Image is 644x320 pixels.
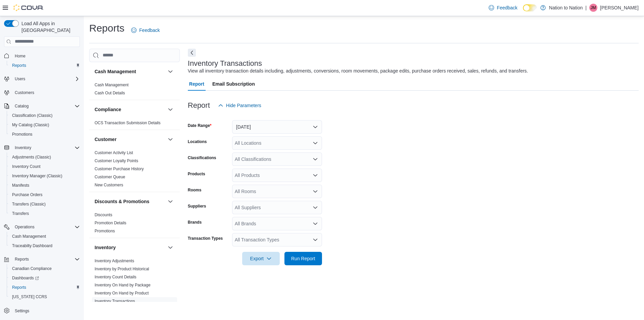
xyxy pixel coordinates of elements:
[12,255,32,263] button: Reports
[95,158,138,164] span: Customer Loyalty Points
[188,59,262,67] h3: Inventory Transactions
[9,172,80,180] span: Inventory Manager (Classic)
[95,267,149,271] a: Inventory by Product Historical
[226,102,261,109] span: Hide Parameters
[12,275,39,281] span: Dashboards
[313,140,318,146] button: Open list of options
[95,274,137,280] span: Inventory Count Details
[188,101,210,109] h3: Report
[7,171,83,181] button: Inventory Manager (Classic)
[95,220,126,226] span: Promotion Details
[89,21,124,35] h1: Reports
[15,145,31,150] span: Inventory
[95,121,161,125] a: OCS Transaction Submission Details
[9,274,80,282] span: Dashboards
[600,4,639,12] p: [PERSON_NAME]
[486,1,520,14] a: Feedback
[95,266,149,272] span: Inventory by Product Historical
[1,101,83,111] button: Catalog
[9,153,54,161] a: Adjustments (Classic)
[189,77,204,91] span: Report
[12,144,34,152] button: Inventory
[95,83,128,87] a: Cash Management
[95,282,151,288] span: Inventory On Hand by Package
[9,191,45,199] a: Purchase Orders
[1,222,83,232] button: Operations
[166,67,174,76] button: Cash Management
[9,121,80,129] span: My Catalog (Classic)
[95,175,125,179] a: Customer Queue
[166,105,174,113] button: Compliance
[9,163,80,171] span: Inventory Count
[7,199,83,209] button: Transfers (Classic)
[89,119,180,130] div: Compliance
[246,252,276,265] span: Export
[95,228,115,234] span: Promotions
[9,181,32,189] a: Manifests
[284,252,322,265] button: Run Report
[242,252,280,265] button: Export
[12,192,43,197] span: Purchase Orders
[12,223,80,231] span: Operations
[12,211,29,216] span: Transfers
[12,52,28,60] a: Home
[1,306,83,315] button: Settings
[7,162,83,171] button: Inventory Count
[95,136,165,143] button: Customer
[95,283,151,287] a: Inventory On Hand by Package
[7,120,83,130] button: My Catalog (Classic)
[12,183,29,188] span: Manifests
[497,4,517,11] span: Feedback
[12,154,51,160] span: Adjustments (Classic)
[215,99,264,112] button: Hide Parameters
[95,91,125,95] a: Cash Out Details
[95,166,144,172] span: Customer Purchase History
[95,213,112,217] a: Discounts
[7,209,83,218] button: Transfers
[95,299,135,304] a: Inventory Transactions
[188,67,528,75] div: View all inventory transaction details including, adjustments, conversions, room movements, packa...
[13,4,44,11] img: Cova
[12,113,53,118] span: Classification (Classic)
[95,198,149,205] h3: Discounts & Promotions
[1,143,83,152] button: Inventory
[12,243,52,248] span: Traceabilty Dashboard
[95,158,138,163] a: Customer Loyalty Points
[15,224,35,230] span: Operations
[12,234,46,239] span: Cash Management
[15,103,29,109] span: Catalog
[188,171,205,177] label: Products
[9,232,80,240] span: Cash Management
[95,90,125,96] span: Cash Out Details
[15,53,25,59] span: Home
[9,242,80,250] span: Traceabilty Dashboard
[12,294,47,300] span: [US_STATE] CCRS
[12,173,62,179] span: Inventory Manager (Classic)
[188,203,206,209] label: Suppliers
[12,144,80,152] span: Inventory
[9,283,29,291] a: Reports
[89,211,180,238] div: Discounts & Promotions
[7,152,83,162] button: Adjustments (Classic)
[523,4,537,11] input: Dark Mode
[9,232,49,240] a: Cash Management
[95,150,133,155] a: Customer Activity List
[95,229,115,233] a: Promotions
[9,191,80,199] span: Purchase Orders
[95,291,149,295] a: Inventory On Hand by Product
[89,149,180,192] div: Customer
[12,75,80,83] span: Users
[1,88,83,97] button: Customers
[19,20,80,34] span: Load All Apps in [GEOGRAPHIC_DATA]
[188,49,196,57] button: Next
[9,130,80,138] span: Promotions
[9,111,55,120] a: Classification (Classic)
[12,307,32,315] a: Settings
[95,150,133,155] span: Customer Activity List
[15,76,25,82] span: Users
[188,155,216,161] label: Classifications
[1,51,83,61] button: Home
[166,135,174,143] button: Customer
